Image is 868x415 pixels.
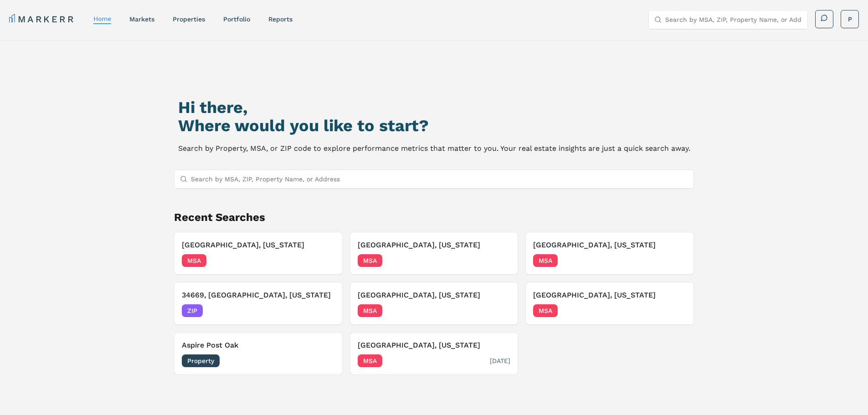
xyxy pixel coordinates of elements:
[174,332,343,375] button: Aspire Post OakProperty[DATE]
[173,15,205,23] a: properties
[182,340,335,351] h3: Aspire Post Oak
[223,15,250,23] a: Portfolio
[182,354,220,367] span: Property
[350,282,519,325] button: [GEOGRAPHIC_DATA], [US_STATE]MSA[DATE]
[350,232,519,275] button: [GEOGRAPHIC_DATA], [US_STATE]MSA[DATE]
[358,304,382,317] span: MSA
[182,254,206,267] span: MSA
[358,254,382,267] span: MSA
[666,256,686,265] span: [DATE]
[174,210,694,225] h2: Recent Searches
[350,332,519,375] button: [GEOGRAPHIC_DATA], [US_STATE]MSA[DATE]
[533,290,686,301] h3: [GEOGRAPHIC_DATA], [US_STATE]
[191,170,688,188] input: Search by MSA, ZIP, Property Name, or Address
[358,290,511,301] h3: [GEOGRAPHIC_DATA], [US_STATE]
[490,256,510,265] span: [DATE]
[490,306,510,315] span: [DATE]
[314,306,335,315] span: [DATE]
[178,142,690,155] p: Search by Property, MSA, or ZIP code to explore performance metrics that matter to you. Your real...
[841,10,859,28] button: P
[358,354,382,367] span: MSA
[129,15,154,23] a: markets
[533,240,686,251] h3: [GEOGRAPHIC_DATA], [US_STATE]
[525,232,694,275] button: [GEOGRAPHIC_DATA], [US_STATE]MSA[DATE]
[490,356,510,365] span: [DATE]
[666,306,686,315] span: [DATE]
[358,340,511,351] h3: [GEOGRAPHIC_DATA], [US_STATE]
[178,98,690,117] h1: Hi there,
[314,356,335,365] span: [DATE]
[848,15,852,24] span: P
[174,282,343,325] button: 34669, [GEOGRAPHIC_DATA], [US_STATE]ZIP[DATE]
[178,117,690,135] h2: Where would you like to start?
[533,304,558,317] span: MSA
[268,15,293,23] a: reports
[182,290,335,301] h3: 34669, [GEOGRAPHIC_DATA], [US_STATE]
[93,15,111,22] a: home
[182,240,335,251] h3: [GEOGRAPHIC_DATA], [US_STATE]
[358,240,511,251] h3: [GEOGRAPHIC_DATA], [US_STATE]
[314,256,335,265] span: [DATE]
[525,282,694,325] button: [GEOGRAPHIC_DATA], [US_STATE]MSA[DATE]
[174,232,343,275] button: [GEOGRAPHIC_DATA], [US_STATE]MSA[DATE]
[533,254,558,267] span: MSA
[182,304,203,317] span: ZIP
[9,13,75,26] a: MARKERR
[665,10,802,29] input: Search by MSA, ZIP, Property Name, or Address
